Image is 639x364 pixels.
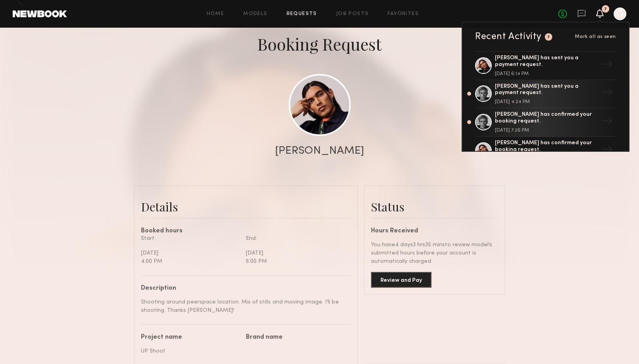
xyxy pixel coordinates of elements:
[141,347,240,355] div: UP Shoot
[495,111,598,125] div: [PERSON_NAME] has confirmed your booking request.
[495,83,598,97] div: [PERSON_NAME] has sent you a payment request.
[371,228,498,234] div: Hours Received
[614,8,626,20] a: G
[495,128,598,133] div: [DATE] 7:26 PM
[141,257,240,266] div: 4:00 PM
[141,334,240,341] div: Project name
[257,33,382,55] div: Booking Request
[371,272,432,288] button: Review and Pay
[246,334,345,341] div: Brand name
[495,55,598,68] div: [PERSON_NAME] has sent you a payment request.
[141,249,240,257] div: [DATE]
[598,112,616,132] div: →
[598,140,616,161] div: →
[243,11,267,17] a: Models
[141,199,351,215] div: Details
[598,83,616,104] div: →
[246,257,345,266] div: 6:00 PM
[575,34,616,39] span: Mark all as seen
[475,32,542,41] div: Recent Activity
[287,11,317,17] a: Requests
[371,241,498,266] div: You have 4 days 3 hrs 35 mins to review model’s submitted hours before your account is automatica...
[141,228,351,234] div: Booked hours
[475,137,616,165] a: [PERSON_NAME] has confirmed your booking request.→
[475,80,616,109] a: [PERSON_NAME] has sent you a payment request.[DATE] 4:24 PM→
[475,108,616,137] a: [PERSON_NAME] has confirmed your booking request.[DATE] 7:26 PM→
[495,140,598,153] div: [PERSON_NAME] has confirmed your booking request.
[336,11,369,17] a: Job Posts
[547,35,550,40] div: 7
[604,7,607,11] div: 7
[141,298,345,315] div: Shooting around peerspace location. Mix of stills and moving image. I'll be shooting. Thanks [PER...
[275,145,364,157] div: [PERSON_NAME]
[141,234,240,243] div: Start:
[141,285,345,292] div: Description
[475,51,616,80] a: [PERSON_NAME] has sent you a payment request.[DATE] 6:14 PM→
[371,199,498,215] div: Status
[207,11,224,17] a: Home
[495,100,598,104] div: [DATE] 4:24 PM
[388,11,419,17] a: Favorites
[246,249,345,257] div: [DATE]
[495,72,598,76] div: [DATE] 6:14 PM
[246,234,345,243] div: End:
[598,55,616,76] div: →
